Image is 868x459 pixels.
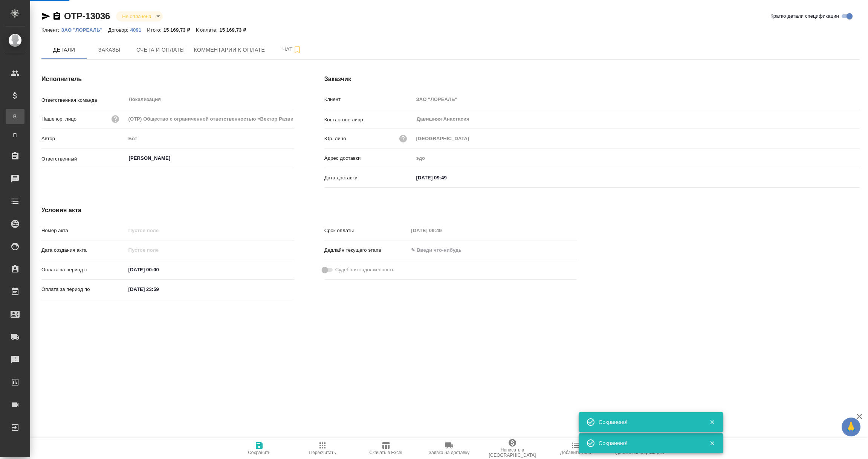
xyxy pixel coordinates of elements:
[41,266,126,274] p: Оплата за период с
[429,450,469,455] span: Заявка на доставку
[126,264,192,275] input: ✎ Введи что-нибудь
[126,133,294,144] input: Пустое поле
[560,450,591,455] span: Добавить Todo
[130,27,147,33] p: 4091
[41,246,126,254] p: Дата создания акта
[414,153,860,164] input: Пустое поле
[414,172,480,183] input: ✎ Введи что-нибудь
[41,115,76,123] p: Наше юр. лицо
[126,225,294,236] input: Пустое поле
[64,11,110,21] a: OTP-13036
[324,116,414,124] p: Контактное лицо
[116,11,162,21] div: Не оплачена
[228,438,291,459] button: Сохранить
[41,96,126,104] p: Ответственная команда
[41,206,577,215] h4: Условия акта
[126,284,192,295] input: ✎ Введи что-нибудь
[108,27,130,33] p: Договор:
[194,45,265,55] span: Комментарии к оплате
[417,438,481,459] button: Заявка на доставку
[61,27,108,33] p: ЗАО "ЛОРЕАЛЬ"
[704,440,720,447] button: Закрыть
[6,128,24,143] a: П
[9,132,21,139] span: П
[61,26,108,33] a: ЗАО "ЛОРЕАЛЬ"
[324,246,409,254] p: Дедлайн текущего этапа
[52,12,61,21] button: Скопировать ссылку
[324,227,409,234] p: Срок оплаты
[41,155,126,163] p: Ответственный
[324,155,414,162] p: Адрес доставки
[41,286,126,293] p: Оплата за период по
[324,75,860,84] h4: Заказчик
[219,27,252,33] p: 15 169,73 ₽
[120,13,153,20] button: Не оплачена
[599,418,698,426] div: Сохранено!
[481,438,544,459] button: Написать в [GEOGRAPHIC_DATA]
[324,174,414,182] p: Дата доставки
[41,227,126,234] p: Номер акта
[164,27,196,33] p: 15 169,73 ₽
[324,96,414,103] p: Клиент
[196,27,220,33] p: К оплате:
[369,450,402,455] span: Скачать в Excel
[290,158,292,159] button: Open
[408,225,474,236] input: Пустое поле
[136,45,185,55] span: Счета и оплаты
[335,266,394,274] span: Судебная задолженность
[46,45,82,55] span: Детали
[41,12,50,21] button: Скопировать ссылку для ЯМессенджера
[599,439,698,447] div: Сохранено!
[293,45,302,54] svg: Подписаться
[354,438,417,459] button: Скачать в Excel
[704,419,720,425] button: Закрыть
[248,450,270,455] span: Сохранить
[41,75,294,84] h4: Исполнитель
[274,45,310,54] span: Чат
[41,27,61,33] p: Клиент:
[544,438,607,459] button: Добавить Todo
[291,438,354,459] button: Пересчитать
[324,135,346,142] p: Юр. лицо
[309,450,336,455] span: Пересчитать
[9,113,21,120] span: В
[41,135,126,142] p: Автор
[91,45,127,55] span: Заказы
[126,113,294,124] input: Пустое поле
[126,245,192,256] input: Пустое поле
[414,94,860,105] input: Пустое поле
[6,109,24,124] a: В
[485,447,539,458] span: Написать в [GEOGRAPHIC_DATA]
[130,26,147,33] a: 4091
[414,133,860,144] input: Пустое поле
[770,12,839,20] span: Кратко детали спецификации
[147,27,163,33] p: Итого:
[408,245,474,256] input: ✎ Введи что-нибудь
